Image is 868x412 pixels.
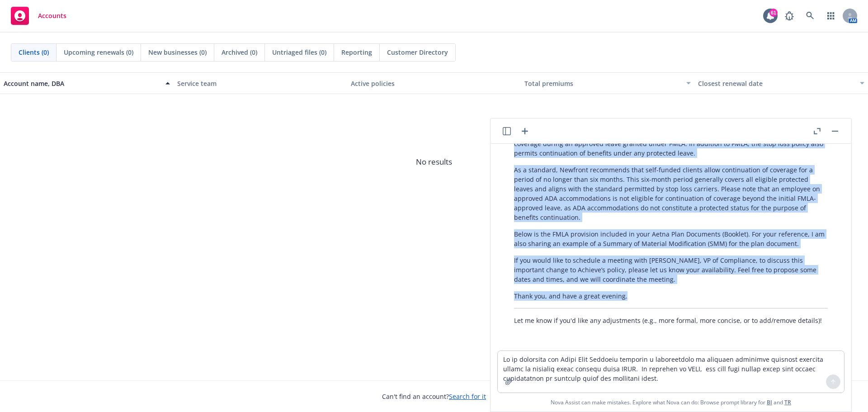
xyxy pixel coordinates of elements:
[382,392,486,401] span: Can't find an account?
[524,79,681,88] div: Total premiums
[514,291,828,301] p: Thank you, and have a great evening.
[174,72,347,94] button: Service team
[351,79,517,88] div: Active policies
[514,129,828,158] p: As we discussed, the Aetna Plan Document includes a continuation of coverage provision that allow...
[769,9,778,17] div: 61
[341,47,372,57] span: Reporting
[449,392,486,401] a: Search for it
[698,79,854,88] div: Closest renewal date
[694,72,868,94] button: Closest renewal date
[347,72,521,94] button: Active policies
[784,398,791,406] a: TR
[514,316,828,325] p: Let me know if you'd like any adjustments (e.g., more formal, more concise, or to add/remove deta...
[514,256,828,284] p: If you would like to schedule a meeting with [PERSON_NAME], VP of Compliance, to discuss this imp...
[521,72,694,94] button: Total premiums
[7,3,70,28] a: Accounts
[148,47,207,57] span: New businesses (0)
[822,7,840,25] a: Switch app
[19,47,49,57] span: Clients (0)
[64,47,133,57] span: Upcoming renewals (0)
[514,229,828,248] p: Below is the FMLA provision included in your Aetna Plan Documents (Booklet). For your reference, ...
[4,79,160,88] div: Account name, DBA
[767,398,772,406] a: BI
[38,12,66,19] span: Accounts
[177,79,344,88] div: Service team
[514,165,828,222] p: As a standard, Newfront recommends that self-funded clients allow continuation of coverage for a ...
[272,47,326,57] span: Untriaged files (0)
[494,393,848,412] span: Nova Assist can make mistakes. Explore what Nova can do: Browse prompt library for and
[222,47,257,57] span: Archived (0)
[801,7,819,25] a: Search
[780,7,798,25] a: Report a Bug
[387,47,448,57] span: Customer Directory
